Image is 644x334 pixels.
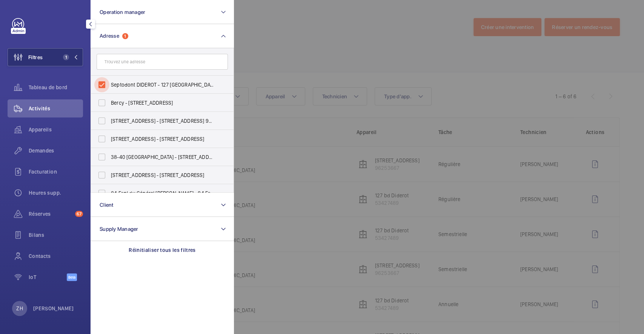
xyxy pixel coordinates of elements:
span: Appareils [29,126,83,133]
span: Réserves [29,210,72,218]
span: Facturation [29,168,83,175]
span: Filtres [28,53,43,61]
span: Heures supp. [29,189,83,197]
span: Activités [29,105,83,112]
span: Contacts [29,252,83,260]
span: IoT [29,273,67,281]
button: Filtres1 [8,48,83,66]
span: 1 [63,54,69,60]
span: Bilans [29,231,83,239]
span: Beta [67,273,77,281]
p: ZH [16,305,23,312]
span: Demandes [29,147,83,154]
span: 67 [75,211,83,217]
p: [PERSON_NAME] [33,305,74,312]
span: Tableau de bord [29,84,83,91]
